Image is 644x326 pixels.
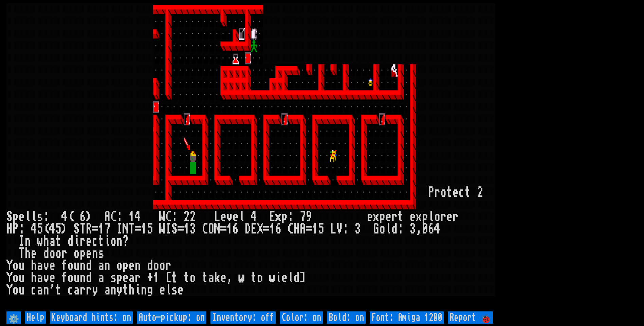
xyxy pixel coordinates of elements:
div: , [416,223,422,235]
div: w [239,272,245,284]
div: P [428,186,434,199]
div: e [31,247,37,260]
div: t [202,272,208,284]
div: a [104,284,110,296]
div: y [116,284,123,296]
div: l [428,211,434,223]
div: p [422,211,428,223]
div: : [171,211,178,223]
div: : [116,211,123,223]
div: o [153,260,159,272]
div: t [251,272,257,284]
div: u [19,260,25,272]
div: 2 [477,186,483,199]
div: r [135,272,141,284]
div: 1 [184,223,190,235]
div: r [86,284,92,296]
div: d [147,260,153,272]
div: P [13,223,19,235]
div: p [116,272,123,284]
div: a [98,272,104,284]
div: a [49,235,55,247]
div: D [245,223,251,235]
div: n [92,247,98,260]
div: 3 [190,223,196,235]
div: 1 [98,223,104,235]
div: 2 [184,211,190,223]
div: w [37,235,43,247]
div: h [31,260,37,272]
div: n [116,235,123,247]
div: = [178,223,184,235]
div: 4 [135,211,141,223]
div: s [37,211,43,223]
div: a [37,272,43,284]
div: o [116,260,123,272]
div: ( [68,211,74,223]
div: r [165,260,171,272]
div: t [98,235,104,247]
div: 1 [312,223,318,235]
div: E [269,211,275,223]
div: 0 [422,223,428,235]
div: : [19,223,25,235]
div: a [37,260,43,272]
div: E [251,223,257,235]
div: t [184,272,190,284]
div: C [202,223,208,235]
div: r [80,284,86,296]
div: e [281,272,288,284]
div: c [68,284,74,296]
div: 5 [147,223,153,235]
div: r [434,186,440,199]
div: o [434,211,440,223]
div: x [373,211,379,223]
div: l [385,223,391,235]
div: s [171,284,178,296]
div: S [74,223,80,235]
div: S [6,211,13,223]
div: s [110,272,116,284]
div: e [86,235,92,247]
div: s [98,247,104,260]
div: a [37,284,43,296]
div: t [55,235,61,247]
div: u [19,284,25,296]
div: a [98,260,104,272]
div: l [239,211,245,223]
input: Font: Amiga 1200 [370,311,444,324]
div: d [391,223,398,235]
input: Color: on [280,311,323,324]
div: 1 [226,223,233,235]
div: o [13,260,19,272]
div: n [141,284,147,296]
div: ( [43,223,49,235]
div: o [49,247,55,260]
div: r [61,247,68,260]
div: [ [165,272,171,284]
div: u [19,272,25,284]
div: G [373,223,379,235]
div: r [453,211,459,223]
div: d [294,272,300,284]
div: o [55,247,61,260]
div: e [178,284,184,296]
div: o [68,272,74,284]
div: v [43,272,49,284]
div: d [68,235,74,247]
div: H [294,223,300,235]
div: o [13,284,19,296]
div: = [220,223,226,235]
div: 1 [141,223,147,235]
div: X [257,223,263,235]
div: : [43,211,49,223]
div: g [147,284,153,296]
div: i [275,272,281,284]
div: o [190,272,196,284]
input: Bold: on [327,311,366,324]
div: l [31,211,37,223]
div: p [123,260,129,272]
div: i [104,235,110,247]
div: v [226,211,233,223]
div: o [68,260,74,272]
